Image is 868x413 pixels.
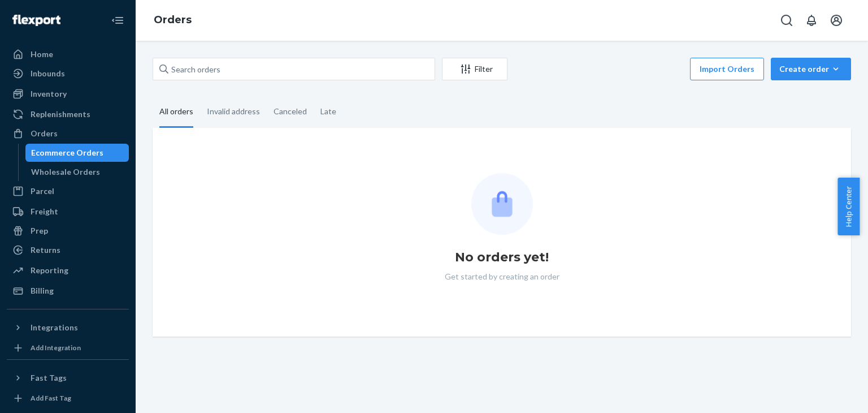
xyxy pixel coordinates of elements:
div: Canceled [274,97,307,126]
span: Support [83,8,123,18]
a: Wholesale Orders [25,163,129,181]
a: Prep [7,222,129,240]
div: Ecommerce Orders [31,147,103,158]
a: Reporting [7,261,129,279]
div: Inbounds [31,68,65,79]
img: Flexport logo [12,15,60,26]
a: Add Integration [7,341,129,355]
button: Open notifications [800,9,823,32]
div: All orders [159,97,193,128]
div: Prep [31,225,48,236]
div: Fast Tags [31,372,67,384]
button: Help Center [837,178,860,235]
div: Parcel [31,186,54,197]
div: Integrations [31,322,78,333]
div: Filter [442,63,507,75]
a: Orders [154,14,192,26]
button: Integrations [7,319,129,337]
img: Empty list [471,173,533,235]
div: Late [320,97,336,126]
div: Invalid address [207,97,260,126]
a: Home [7,45,129,63]
div: Home [31,49,53,60]
div: Reporting [31,265,68,276]
a: Add Fast Tag [7,392,129,405]
div: Billing [31,285,54,296]
div: Replenishments [31,109,90,120]
div: Returns [31,244,60,256]
a: Inventory [7,85,129,103]
button: Create order [771,58,851,80]
p: Get started by creating an order [445,271,559,282]
div: Add Fast Tag [31,393,71,403]
div: Create order [779,63,843,75]
button: Fast Tags [7,369,129,387]
a: Returns [7,241,129,259]
div: Orders [31,128,58,139]
button: Close Navigation [106,9,129,32]
a: Orders [7,124,129,143]
a: Parcel [7,182,129,200]
a: Replenishments [7,105,129,123]
input: Search orders [153,58,435,80]
ol: breadcrumbs [145,4,201,37]
div: Inventory [31,88,67,100]
a: Ecommerce Orders [25,144,129,162]
button: Filter [442,58,507,80]
h1: No orders yet! [455,248,549,266]
button: Open Search Box [775,9,798,32]
a: Freight [7,203,129,221]
div: Freight [31,206,58,217]
button: Open account menu [825,9,848,32]
div: Add Integration [31,343,81,352]
button: Import Orders [690,58,764,80]
a: Inbounds [7,64,129,83]
a: Billing [7,282,129,300]
div: Wholesale Orders [31,166,100,178]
